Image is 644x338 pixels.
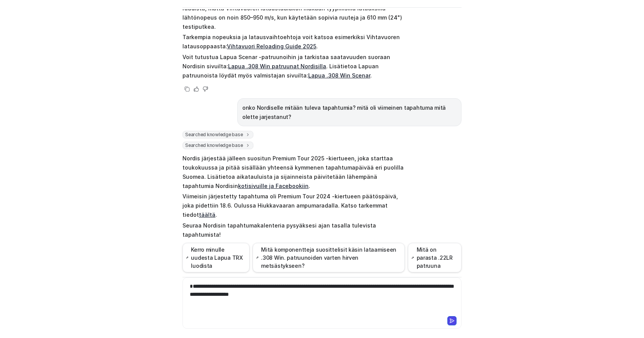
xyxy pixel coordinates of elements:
p: onko Nordiselle mitään tuleva tapahtumia? mitä oli viimeinen tapahtuma mitä olette jarjestanut? [242,103,457,122]
span: Searched knowledge base [182,142,253,149]
a: Lapua .308 Win Scenar [308,72,370,79]
button: Mitä on parasta .22LR patruuna [408,243,462,272]
a: Lapua .308 Win patruunat Nordisilla [228,63,326,69]
span: Searched knowledge base [182,131,253,138]
p: Viimeisin järjestetty tapahtuma oli Premium Tour 2024 -kiertueen päätöspäivä, joka pidettiin 18.6... [182,192,407,219]
button: Kerro minulle uudesta Lapua TRX luodista [182,243,250,272]
p: Voit tutustua Lapua Scenar -patruunoihin ja tarkistaa saatavuuden suoraan Nordisin sivuilta: . Li... [182,53,407,80]
button: Mitä komponentteja suosittelisit käsin lataamiseen .308 Win. patruunoiden varten hirven metsästyk... [253,243,405,272]
p: Seuraa Nordisin tapahtumakalenteria pysyäksesi ajan tasalla tulevista tapahtumista! [182,221,407,239]
p: Tarkempia nopeuksia ja latausvaihtoehtoja voit katsoa esimerkiksi Vihtavuoren latausoppaasta: . [182,33,407,51]
a: Vihtavuori Reloading Guide 2025 [227,43,316,49]
a: kotisivuille ja Facebookiin [238,183,309,189]
p: Nordis järjestää jälleen suositun Premium Tour 2025 -kiertueen, joka starttaa toukokuussa ja pitä... [182,154,407,191]
a: täältä [199,211,215,218]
